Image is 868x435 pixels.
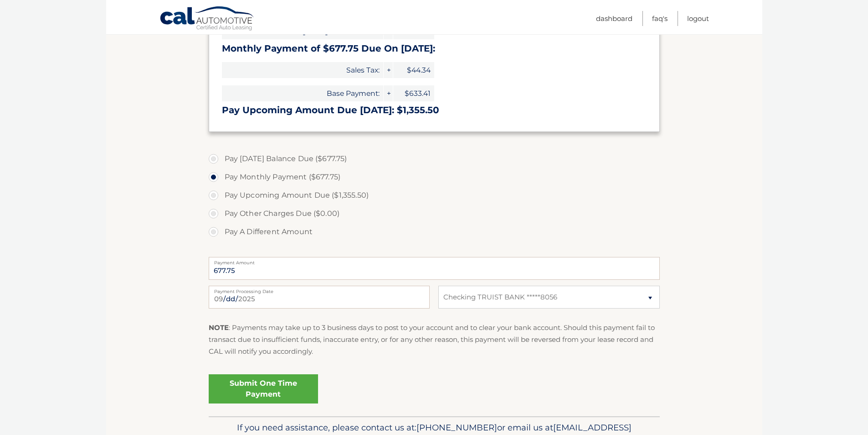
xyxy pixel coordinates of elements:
[393,85,434,101] span: $633.41
[384,85,393,101] span: +
[222,85,383,101] span: Base Payment:
[596,11,632,26] a: Dashboard
[687,11,709,26] a: Logout
[209,374,318,404] a: Submit One Time Payment
[222,43,647,54] h3: Monthly Payment of $677.75 Due On [DATE]:
[652,11,668,26] a: FAQ's
[209,322,660,358] p: : Payments may take up to 3 business days to post to your account and to clear your bank account....
[159,6,255,32] a: Cal Automotive
[209,286,430,309] input: Payment Date
[209,150,660,168] label: Pay [DATE] Balance Due ($677.75)
[416,422,497,433] span: [PHONE_NUMBER]
[209,323,229,332] strong: NOTE
[209,186,660,204] label: Pay Upcoming Amount Due ($1,355.50)
[222,62,383,78] span: Sales Tax:
[384,62,393,78] span: +
[209,257,660,280] input: Payment Amount
[209,204,660,223] label: Pay Other Charges Due ($0.00)
[222,105,647,116] h3: Pay Upcoming Amount Due [DATE]: $1,355.50
[209,286,430,293] label: Payment Processing Date
[393,62,434,78] span: $44.34
[209,168,660,186] label: Pay Monthly Payment ($677.75)
[209,257,660,264] label: Payment Amount
[209,223,660,241] label: Pay A Different Amount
